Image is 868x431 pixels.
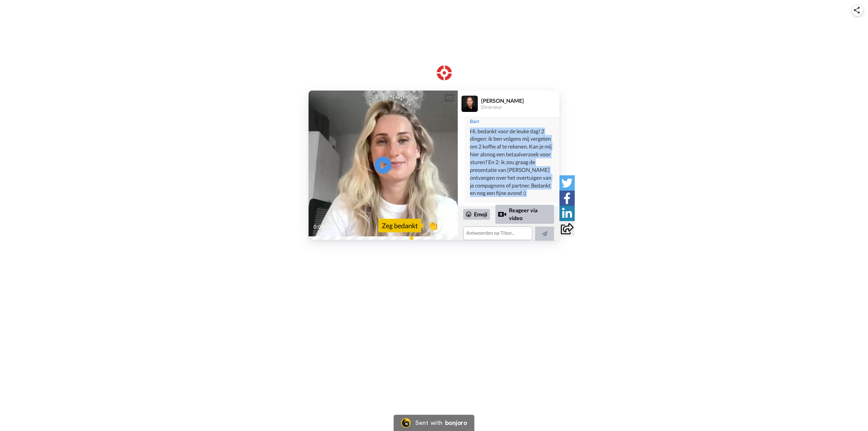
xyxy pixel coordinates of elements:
span: 1:12 [330,223,342,231]
span: 0:00 [313,223,325,231]
div: Directeur [481,104,559,110]
div: CC [445,95,454,101]
div: Hi, bedankt voor de leuke dag! 2 dingen: ik ben volgens mij vergeten om 2 koffie af te rekenen. K... [470,128,554,197]
div: Zeg bedankt [378,219,421,232]
div: [PERSON_NAME] [481,97,559,104]
span: 👏 [425,220,441,231]
img: ic_share.svg [854,7,860,14]
div: Emoji [463,209,490,220]
span: / [327,223,329,231]
button: 👏 [425,218,441,233]
img: tibor.nl bv logo [408,53,460,80]
div: Bart [470,118,554,125]
div: Reageer via video [495,205,554,223]
img: Profile Image [461,96,478,112]
img: Full screen [445,223,452,230]
div: Reply by Video [498,210,506,218]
